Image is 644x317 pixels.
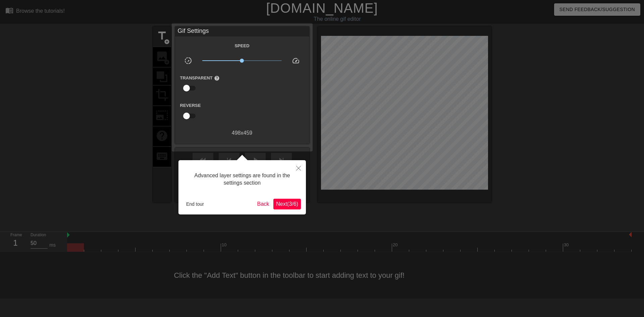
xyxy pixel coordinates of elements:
[291,160,306,176] button: Close
[183,199,207,209] button: End tour
[276,201,298,207] span: Next ( 3 / 6 )
[183,165,301,194] div: Advanced layer settings are found in the settings section
[273,199,301,209] button: Next
[255,199,272,209] button: Back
